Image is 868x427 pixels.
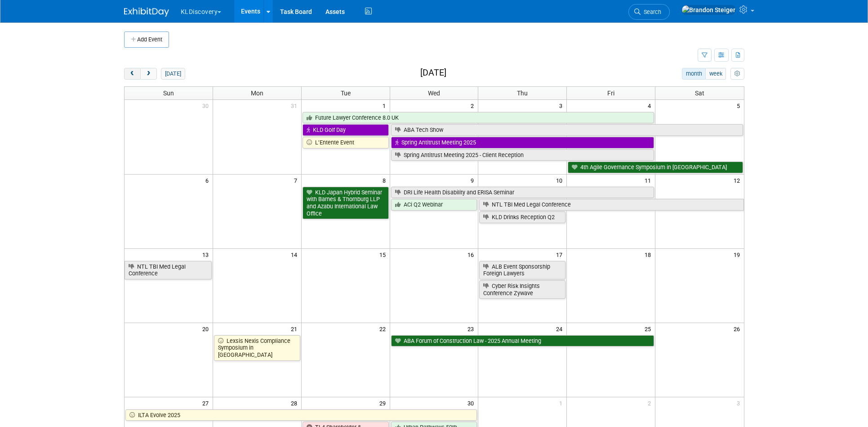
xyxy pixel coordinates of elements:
[555,249,566,260] span: 17
[733,323,744,334] span: 26
[303,124,389,136] a: KLD Golf Day
[391,124,743,136] a: ABA Tech Show
[391,335,654,347] a: ABA Forum of Construction Law - 2025 Annual Meeting
[705,68,726,80] button: week
[161,68,185,80] button: [DATE]
[125,409,477,421] a: ILTA Evolve 2025
[290,323,301,334] span: 21
[479,199,743,211] a: NTL TBI Med Legal Conference
[647,397,655,409] span: 2
[290,100,301,111] span: 31
[124,31,169,48] button: Add Event
[391,149,654,161] a: Spring Antitrust Meeting 2025 - Client Reception
[378,397,390,409] span: 29
[681,5,736,15] img: Brandon Steiger
[428,90,440,97] span: Wed
[733,249,744,260] span: 19
[517,90,528,97] span: Thu
[391,199,477,211] a: ACi Q2 Webinar
[124,8,169,17] img: ExhibitDay
[420,68,446,78] h2: [DATE]
[644,323,655,334] span: 25
[391,137,654,148] a: Spring Antitrust Meeting 2025
[125,261,212,279] a: NTL TBI Med Legal Conference
[479,261,565,279] a: ALB Event Sponsorship Foreign Lawyers
[303,112,654,124] a: Future Lawyer Conference 8.0 UK
[568,162,743,173] a: 4th Agile Governance Symposium in [GEOGRAPHIC_DATA]
[163,90,174,97] span: Sun
[391,187,654,198] a: DRI Life Health Disability and ERISA Seminar
[201,249,213,260] span: 13
[558,397,566,409] span: 1
[205,175,213,186] span: 6
[682,68,706,80] button: month
[124,68,141,80] button: prev
[730,68,744,80] button: myCustomButton
[303,137,389,148] a: L’Entente Event
[382,100,390,111] span: 1
[467,397,478,409] span: 30
[644,175,655,186] span: 11
[382,175,390,186] span: 8
[470,175,478,186] span: 9
[467,249,478,260] span: 16
[736,100,744,111] span: 5
[607,90,614,97] span: Fri
[303,187,389,220] a: KLD Japan Hybrid Seminar with Barnes & Thornburg LLP and Azabu International Law Office
[647,100,655,111] span: 4
[644,249,655,260] span: 18
[290,397,301,409] span: 28
[341,90,351,97] span: Tue
[479,280,565,299] a: Cyber Risk Insights Conference Zywave
[290,249,301,260] span: 14
[201,397,213,409] span: 27
[628,4,670,20] a: Search
[214,335,300,361] a: Lexsis Nexis Compliance Symposium in [GEOGRAPHIC_DATA]
[734,71,740,77] i: Personalize Calendar
[251,90,263,97] span: Mon
[378,249,390,260] span: 15
[201,323,213,334] span: 20
[736,397,744,409] span: 3
[733,175,744,186] span: 12
[378,323,390,334] span: 22
[558,100,566,111] span: 3
[201,100,213,111] span: 30
[479,211,565,223] a: KLD Drinks Reception Q2
[641,9,661,15] span: Search
[695,90,704,97] span: Sat
[555,323,566,334] span: 24
[555,175,566,186] span: 10
[470,100,478,111] span: 2
[140,68,157,80] button: next
[467,323,478,334] span: 23
[293,175,301,186] span: 7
